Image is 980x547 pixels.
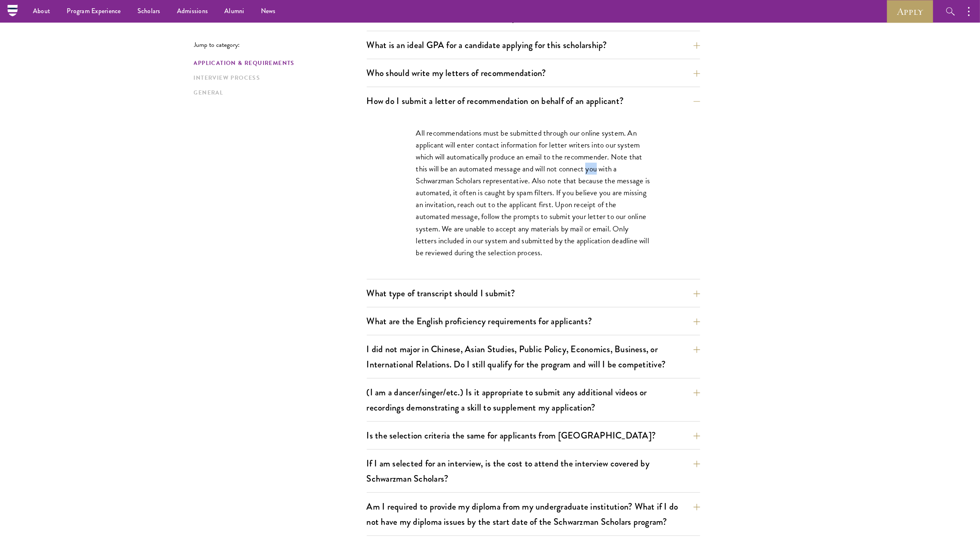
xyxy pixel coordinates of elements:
[367,92,700,110] button: How do I submit a letter of recommendation on behalf of an applicant?
[367,497,700,531] button: Am I required to provide my diploma from my undergraduate institution? What if I do not have my d...
[367,284,700,302] button: What type of transcript should I submit?
[194,59,362,67] a: Application & Requirements
[194,88,362,97] a: General
[367,454,700,488] button: If I am selected for an interview, is the cost to attend the interview covered by Schwarzman Scho...
[416,127,651,258] p: All recommendations must be submitted through our online system. An applicant will enter contact ...
[367,36,700,54] button: What is an ideal GPA for a candidate applying for this scholarship?
[367,426,700,445] button: Is the selection criteria the same for applicants from [GEOGRAPHIC_DATA]?
[194,41,367,48] p: Jump to category:
[367,383,700,417] button: (I am a dancer/singer/etc.) Is it appropriate to submit any additional videos or recordings demon...
[194,74,362,82] a: Interview Process
[367,312,700,330] button: What are the English proficiency requirements for applicants?
[367,340,700,374] button: I did not major in Chinese, Asian Studies, Public Policy, Economics, Business, or International R...
[367,64,700,82] button: Who should write my letters of recommendation?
